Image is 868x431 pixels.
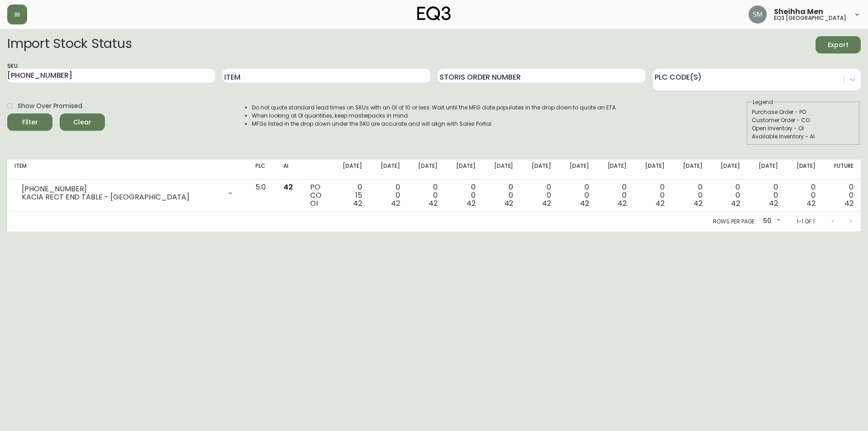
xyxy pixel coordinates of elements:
[505,198,514,208] span: 42
[22,185,221,193] div: [PHONE_NUMBER]
[752,116,855,124] div: Customer Order - CO
[520,160,558,180] th: [DATE]
[67,117,98,128] span: Clear
[415,183,438,208] div: 0 0
[7,36,132,53] h2: Import Stock Status
[566,183,589,208] div: 0 0
[785,160,823,180] th: [DATE]
[60,114,105,131] button: Clear
[710,160,748,180] th: [DATE]
[339,183,362,208] div: 0 15
[369,160,407,180] th: [DATE]
[391,198,400,208] span: 42
[713,218,756,226] p: Rows per page:
[558,160,596,180] th: [DATE]
[823,39,854,51] span: Export
[429,198,438,208] span: 42
[755,183,778,208] div: 0 0
[407,160,445,180] th: [DATE]
[693,198,703,208] span: 42
[542,198,551,208] span: 42
[679,183,703,208] div: 0 0
[752,108,855,116] div: Purchase Order - PO
[752,98,774,106] legend: Legend
[618,198,627,208] span: 42
[747,160,785,180] th: [DATE]
[483,160,521,180] th: [DATE]
[823,160,861,180] th: Future
[490,183,514,208] div: 0 0
[596,160,634,180] th: [DATE]
[793,183,816,208] div: 0 0
[252,104,617,112] li: Do not quote standard lead times on SKUs with an OI of 10 or less. Wait until the MFG date popula...
[353,198,362,208] span: 42
[717,183,741,208] div: 0 0
[452,183,476,208] div: 0 0
[807,198,816,208] span: 42
[774,15,846,21] h5: eq3 [GEOGRAPHIC_DATA]
[797,218,815,226] p: 1-1 of 1
[759,214,782,229] div: 50
[749,5,767,24] img: cfa6f7b0e1fd34ea0d7b164297c1067f
[18,101,82,111] span: Show Over Promised
[752,124,855,133] div: Open Inventory - OI
[731,198,740,208] span: 42
[14,183,241,203] div: [PHONE_NUMBER]KACIA RECT END TABLE - [GEOGRAPHIC_DATA]
[580,198,589,208] span: 42
[22,193,221,201] div: KACIA RECT END TABLE - [GEOGRAPHIC_DATA]
[331,160,369,180] th: [DATE]
[7,160,248,180] th: Item
[528,183,551,208] div: 0 0
[7,114,52,131] button: Filter
[634,160,672,180] th: [DATE]
[672,160,710,180] th: [DATE]
[830,183,854,208] div: 0 0
[656,198,665,208] span: 42
[641,183,665,208] div: 0 0
[769,198,778,208] span: 42
[752,133,855,141] div: Available Inventory - AI
[310,198,318,208] span: OI
[283,182,293,192] span: 42
[844,198,854,208] span: 42
[252,120,617,128] li: MFGs listed in the drop down under the SKU are accurate and will align with Sales Portal.
[248,180,276,212] td: 5.0
[467,198,476,208] span: 42
[417,6,451,21] img: logo
[248,160,276,180] th: PLC
[774,8,823,15] span: Sheihha Men
[604,183,627,208] div: 0 0
[252,112,617,120] li: When looking at OI quantities, keep masterpacks in mind.
[377,183,400,208] div: 0 0
[816,36,861,53] button: Export
[276,160,303,180] th: AI
[310,183,325,208] div: PO CO
[445,160,483,180] th: [DATE]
